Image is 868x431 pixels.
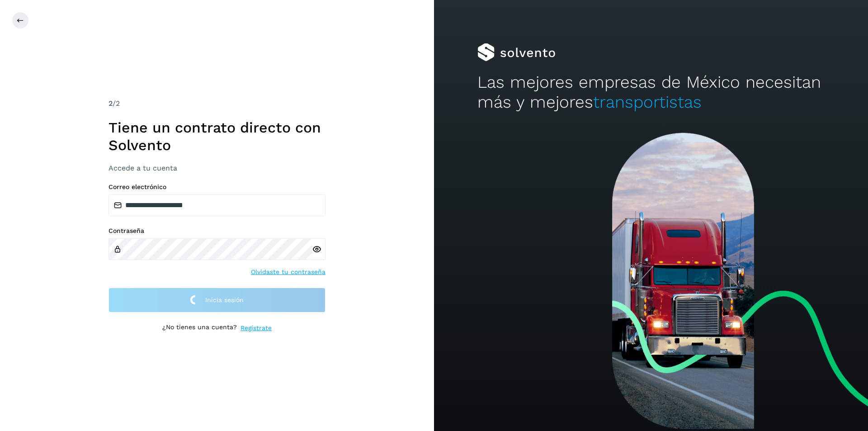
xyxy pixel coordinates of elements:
span: transportistas [593,92,702,112]
h1: Tiene un contrato directo con Solvento [108,119,325,154]
button: Inicia sesión [108,288,325,313]
p: ¿No tienes una cuenta? [162,323,237,333]
span: 2 [108,99,113,108]
div: /2 [108,98,325,109]
label: Correo electrónico [108,183,325,191]
h2: Las mejores empresas de México necesitan más y mejores [477,72,825,113]
a: Regístrate [241,323,272,333]
a: Olvidaste tu contraseña [251,267,325,277]
label: Contraseña [108,227,325,235]
span: Inicia sesión [205,297,244,303]
h3: Accede a tu cuenta [108,164,325,172]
